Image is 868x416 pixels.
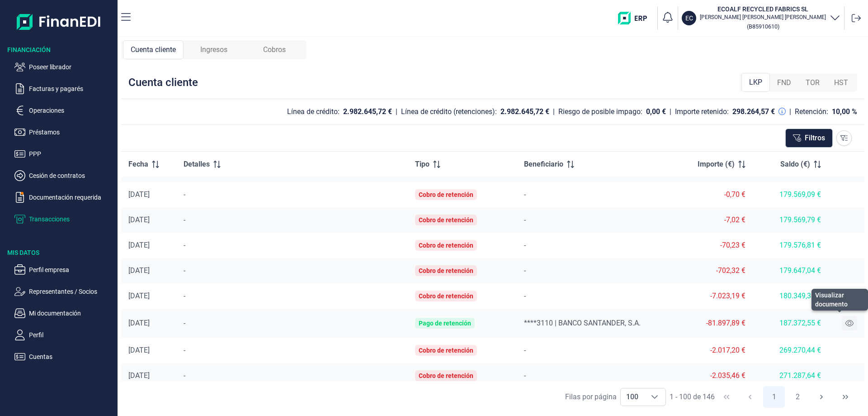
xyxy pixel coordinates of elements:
div: -81.897,89 € [684,319,745,328]
div: 269.270,44 € [760,346,821,355]
div: Cobro de retención [419,347,473,354]
div: -2.017,20 € [684,346,745,355]
div: Ingresos [184,40,244,59]
div: Importe retenido: [675,107,729,116]
div: 2.982.645,72 € [343,107,392,116]
span: - [184,215,185,224]
button: Facturas y pagarés [14,83,114,94]
button: PPP [14,148,114,159]
div: FND [770,74,798,92]
span: - [524,346,526,354]
div: HST [827,74,855,92]
span: 100 [621,388,644,406]
span: TOR [806,77,820,88]
div: [DATE] [128,371,169,380]
div: Cobro de retención [419,267,473,274]
button: Page 1 [763,386,785,408]
button: Préstamos [14,127,114,138]
button: Transacciones [14,214,114,225]
small: Copiar cif [747,23,779,30]
span: HST [834,77,848,88]
span: Cuenta cliente [131,44,176,55]
span: 1 - 100 de 146 [670,393,715,401]
div: [DATE] [128,190,169,199]
button: First Page [716,386,737,408]
p: Préstamos [29,127,114,138]
img: erp [618,12,654,24]
div: Cobros [244,40,305,59]
div: 271.287,64 € [760,371,821,380]
button: Representantes / Socios [14,286,114,297]
p: Cesión de contratos [29,170,114,181]
span: Fecha [128,159,148,170]
span: FND [777,77,791,88]
p: [PERSON_NAME] [PERSON_NAME] [PERSON_NAME] [700,14,826,21]
span: - [184,241,185,249]
button: Page 2 [787,386,809,408]
span: LKP [749,77,762,88]
div: -70,23 € [684,241,745,250]
div: [DATE] [128,266,169,275]
span: - [184,266,185,275]
button: Cuentas [14,351,114,362]
div: Retención: [795,107,828,116]
span: - [184,190,185,199]
div: | [396,106,397,117]
div: 180.349,36 € [760,292,821,301]
div: Línea de crédito: [287,107,340,116]
div: -0,70 € [684,190,745,199]
button: Poseer librador [14,62,114,72]
div: Cobro de retención [419,242,473,249]
p: Mi documentación [29,308,114,319]
div: [DATE] [128,241,169,250]
div: [DATE] [128,292,169,301]
div: -7.023,19 € [684,292,745,301]
div: [DATE] [128,346,169,355]
div: | [670,106,671,117]
span: Detalles [184,159,210,170]
div: 10,00 % [832,107,857,116]
p: Poseer librador [29,62,114,72]
div: 0,00 € [646,107,666,116]
p: Perfil empresa [29,264,114,275]
div: 179.569,09 € [760,190,821,199]
span: - [524,371,526,380]
span: ****3110 | BANCO SANTANDER, S.A. [524,319,641,327]
div: | [789,106,791,117]
div: Cuenta cliente [123,40,184,59]
p: Cuentas [29,351,114,362]
div: 2.982.645,72 € [500,107,549,116]
div: Cobro de retención [419,191,473,198]
p: PPP [29,148,114,159]
span: - [524,241,526,249]
div: 179.569,79 € [760,215,821,225]
span: - [184,292,185,300]
div: 179.576,81 € [760,241,821,250]
button: ECECOALF RECYCLED FABRICS SL[PERSON_NAME] [PERSON_NAME] [PERSON_NAME](B85910610) [682,5,840,32]
div: -702,32 € [684,266,745,275]
p: EC [685,14,693,23]
button: Operaciones [14,105,114,116]
span: - [184,319,185,327]
div: | [553,106,555,117]
div: Riesgo de posible impago: [558,107,642,116]
div: -2.035,46 € [684,371,745,380]
div: Cuenta cliente [128,75,198,90]
button: Filtros [785,129,833,148]
span: - [184,346,185,354]
span: Beneficiario [524,159,563,170]
div: Cobro de retención [419,216,473,224]
span: Importe (€) [698,159,735,170]
div: Pago de retención [419,320,471,327]
span: - [524,190,526,199]
div: -7,02 € [684,215,745,225]
div: Cobro de retención [419,372,473,379]
span: - [524,266,526,275]
button: Previous Page [739,386,761,408]
div: Choose [644,388,665,406]
button: Last Page [835,386,856,408]
div: 187.372,55 € [760,319,821,328]
button: Perfil empresa [14,264,114,275]
button: Mi documentación [14,308,114,319]
div: [DATE] [128,215,169,225]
